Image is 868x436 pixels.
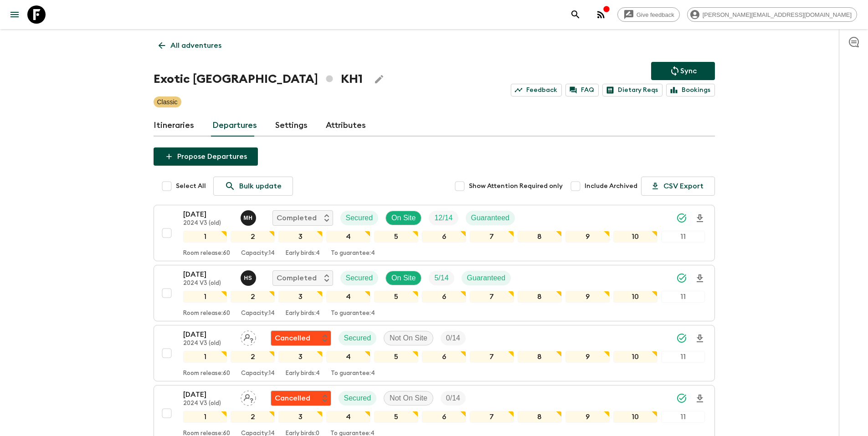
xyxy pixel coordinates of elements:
[613,351,657,363] div: 10
[326,115,366,137] a: Attributes
[326,231,370,243] div: 4
[271,330,331,346] div: Flash Pack cancellation
[518,351,562,363] div: 8
[446,333,460,344] p: 0 / 14
[271,390,331,406] div: Flash Pack cancellation
[613,291,657,303] div: 10
[241,333,256,340] span: Assign pack leader
[471,213,510,223] p: Guaranteed
[183,291,227,303] div: 1
[384,331,433,345] div: Not On Site
[340,211,379,225] div: Secured
[344,393,371,404] p: Secured
[694,333,705,344] svg: Download Onboarding
[434,213,452,223] p: 12 / 14
[231,291,275,303] div: 2
[331,250,375,257] p: To guarantee: 4
[470,351,514,363] div: 7
[183,340,233,347] p: 2024 V3 (old)
[698,11,857,18] span: [PERSON_NAME][EMAIL_ADDRESS][DOMAIN_NAME]
[239,181,282,192] p: Bulk update
[157,97,178,106] p: Classic
[277,273,317,284] p: Completed
[469,182,563,191] span: Show Attention Required only
[183,209,233,220] p: [DATE]
[183,411,227,423] div: 1
[339,391,377,406] div: Secured
[565,351,610,363] div: 9
[344,333,371,344] p: Secured
[467,273,506,284] p: Guaranteed
[661,291,705,303] div: 11
[183,231,227,243] div: 1
[585,182,637,191] span: Include Archived
[231,411,275,423] div: 2
[154,265,715,321] button: [DATE]2024 V3 (old)Hong SarouCompletedSecuredOn SiteTrip FillGuaranteed1234567891011Room release:...
[154,36,226,55] a: All adventures
[429,271,454,285] div: Trip Fill
[511,84,562,96] a: Feedback
[326,351,370,363] div: 4
[632,11,679,18] span: Give feedback
[278,231,323,243] div: 3
[441,331,466,345] div: Trip Fill
[565,411,610,423] div: 9
[694,213,705,224] svg: Download Onboarding
[661,351,705,363] div: 11
[422,291,466,303] div: 6
[613,231,657,243] div: 10
[565,291,610,303] div: 9
[278,411,323,423] div: 3
[694,393,705,404] svg: Download Onboarding
[374,291,418,303] div: 5
[651,62,715,80] button: Sync adventure departures to the booking engine
[154,325,715,381] button: [DATE]2024 V3 (old)Assign pack leaderFlash Pack cancellationSecuredNot On SiteTrip Fill1234567891...
[374,411,418,423] div: 5
[422,351,466,363] div: 6
[241,370,275,377] p: Capacity: 14
[241,273,258,280] span: Hong Sarou
[346,213,373,223] p: Secured
[470,411,514,423] div: 7
[340,271,379,285] div: Secured
[687,7,857,22] div: [PERSON_NAME][EMAIL_ADDRESS][DOMAIN_NAME]
[422,231,466,243] div: 6
[154,70,363,88] h1: Exotic [GEOGRAPHIC_DATA] KH1
[278,291,323,303] div: 3
[602,84,663,96] a: Dietary Reqs
[275,333,310,344] p: Cancelled
[231,351,275,363] div: 2
[390,393,427,404] p: Not On Site
[231,231,275,243] div: 2
[429,211,458,225] div: Trip Fill
[326,411,370,423] div: 4
[183,250,230,257] p: Room release: 60
[346,273,373,284] p: Secured
[391,213,416,223] p: On Site
[183,280,233,287] p: 2024 V3 (old)
[183,269,233,280] p: [DATE]
[183,400,233,407] p: 2024 V3 (old)
[385,211,421,225] div: On Site
[213,177,293,196] a: Bulk update
[5,5,24,24] button: menu
[286,370,320,377] p: Early birds: 4
[183,329,233,340] p: [DATE]
[154,205,715,261] button: [DATE]2024 V3 (old)Mr. Hout Buntry (Prefer name : Try)CompletedSecuredOn SiteTrip FillGuaranteed1...
[518,411,562,423] div: 8
[641,177,715,196] button: CSV Export
[422,411,466,423] div: 6
[666,84,715,96] a: Bookings
[183,389,233,400] p: [DATE]
[441,391,466,406] div: Trip Fill
[331,310,375,317] p: To guarantee: 4
[518,291,562,303] div: 8
[277,213,317,223] p: Completed
[183,310,230,317] p: Room release: 60
[391,273,416,284] p: On Site
[565,84,599,96] a: FAQ
[565,231,610,243] div: 9
[241,250,275,257] p: Capacity: 14
[370,70,388,88] button: Edit Adventure Title
[676,273,687,284] svg: Synced Successfully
